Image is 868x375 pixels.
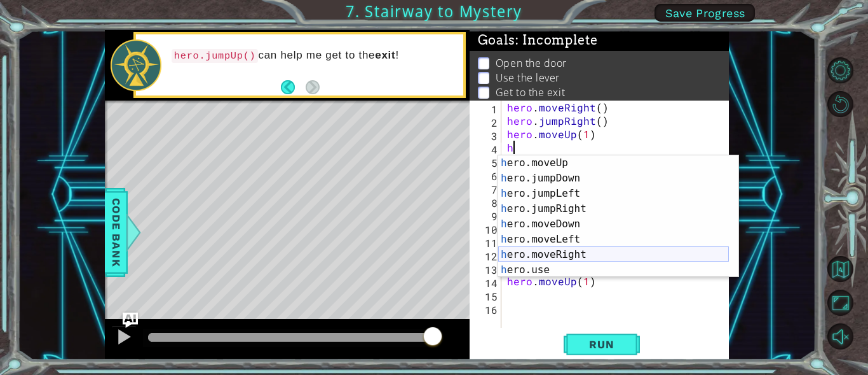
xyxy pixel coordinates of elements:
[172,48,454,63] p: can help me get to the !
[665,6,745,20] span: Save Progress
[496,71,560,85] p: Use the lever
[472,143,501,156] div: 4
[472,223,501,236] div: 10
[281,80,306,94] button: Back
[472,103,501,116] div: 1
[472,290,501,303] div: 15
[496,85,565,99] p: Get to the exit
[827,256,853,282] button: Back to Map
[472,276,501,290] div: 14
[829,252,868,286] a: Back to Map
[827,323,853,350] button: Unmute
[472,196,501,209] div: 8
[123,313,138,328] button: Ask AI
[496,56,567,70] p: Open the door
[576,338,627,351] span: Run
[827,91,853,117] button: Restart Level
[472,236,501,250] div: 11
[375,49,395,61] strong: exit
[172,49,259,63] code: hero.jumpUp()
[472,156,501,169] div: 5
[564,332,640,358] button: Shift+Enter: Run current code.
[472,263,501,276] div: 13
[827,57,853,83] button: Level Options
[472,116,501,129] div: 2
[472,169,501,183] div: 6
[472,209,501,223] div: 9
[472,303,501,316] div: 16
[306,80,320,94] button: Next
[472,129,501,143] div: 3
[472,250,501,263] div: 12
[478,32,598,48] span: Goals
[472,183,501,196] div: 7
[515,32,597,48] span: : Incomplete
[106,194,126,271] span: Code Bank
[827,290,853,316] button: Maximize Browser
[654,4,755,22] button: Save Progress
[111,325,137,351] button: Ctrl + P: Play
